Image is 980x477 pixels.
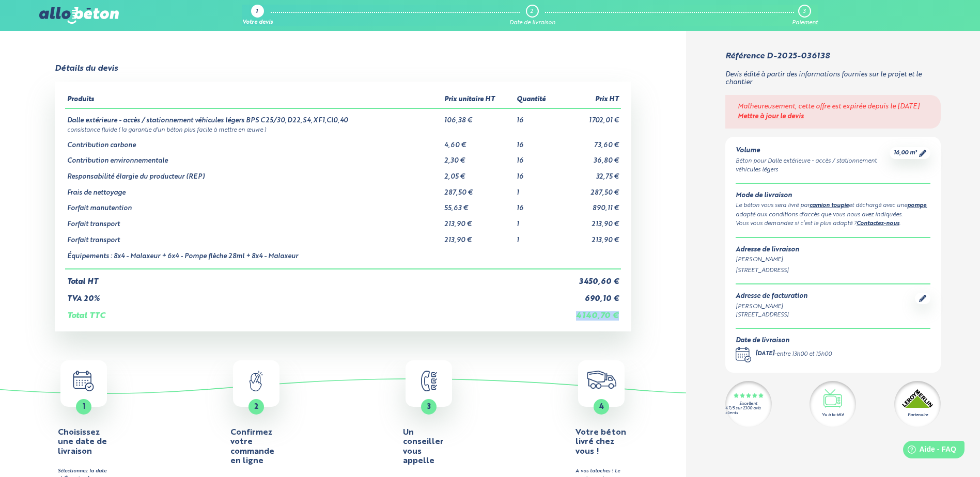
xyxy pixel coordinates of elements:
[65,125,620,134] td: consistance fluide ( la garantie d’un béton plus facile à mettre en œuvre )
[587,371,616,389] img: truck.c7a9816ed8b9b1312949.png
[558,165,621,181] td: 32,75 €
[442,134,515,150] td: 4,60 €
[65,149,442,165] td: Contribution environnementale
[558,134,621,150] td: 73,60 €
[736,157,890,174] div: Béton pour Dalle extérieure - accès / stationnement véhicules légers
[65,287,558,304] td: TVA 20%
[65,245,442,269] td: Équipements : 8x4 - Malaxeur + 6x4 - Pompe flèche 28ml + 8x4 - Malaxeur
[65,134,442,150] td: Contribution carbone
[738,113,804,121] button: Mettre à jour le devis
[230,428,282,466] h4: Confirmez votre commande en ligne
[515,108,558,125] td: 16
[515,149,558,165] td: 16
[558,229,621,245] td: 213,90 €
[442,181,515,197] td: 287,50 €
[739,402,757,406] div: Excellent
[822,412,844,418] div: Vu à la télé
[65,108,442,125] td: Dalle extérieure - accès / stationnement véhicules légers BPS C25/30,D22,S4,XF1,Cl0,40
[65,181,442,197] td: Frais de nettoyage
[55,64,118,73] div: Détails du devis
[736,256,930,264] div: [PERSON_NAME]
[515,165,558,181] td: 16
[736,192,930,200] div: Mode de livraison
[65,197,442,213] td: Forfait manutention
[755,350,832,359] div: -
[442,229,515,245] td: 213,90 €
[803,8,805,15] div: 3
[242,20,273,26] div: Votre devis
[857,221,899,227] a: Contactez-nous
[736,219,930,229] div: Vous vous demandez si c’est le plus adapté ? .
[736,266,930,275] div: [STREET_ADDRESS]
[558,197,621,213] td: 890,11 €
[736,147,890,155] div: Volume
[725,406,772,416] div: 4.7/5 sur 2300 avis clients
[442,197,515,213] td: 55,63 €
[242,5,273,26] a: 1 Votre devis
[515,134,558,150] td: 16
[515,229,558,245] td: 1
[515,213,558,229] td: 1
[725,71,941,86] p: Devis édité à partir des informations fournies sur le projet et le chantier
[254,403,259,410] span: 2
[558,287,621,304] td: 690,10 €
[736,246,930,254] div: Adresse de livraison
[558,269,621,287] td: 3 450,60 €
[427,403,431,410] span: 3
[442,92,515,108] th: Prix unitaire HT
[515,181,558,197] td: 1
[65,165,442,181] td: Responsabilité élargie du producteur (REP)
[442,108,515,125] td: 106,38 €
[738,103,928,111] div: Malheureusement, cette offre est expirée depuis le [DATE]
[755,350,774,359] div: [DATE]
[907,203,926,209] a: pompe
[558,213,621,229] td: 213,90 €
[65,213,442,229] td: Forfait transport
[599,403,604,410] span: 4
[810,203,849,209] a: camion toupie
[558,92,621,108] th: Prix HT
[65,269,558,287] td: Total HT
[515,92,558,108] th: Quantité
[530,8,533,15] div: 2
[256,9,258,15] div: 1
[736,303,807,311] div: [PERSON_NAME]
[776,350,832,359] div: entre 13h00 et 15h00
[509,5,555,26] a: 2 Date de livraison
[736,337,832,345] div: Date de livraison
[442,149,515,165] td: 2,30 €
[65,229,442,245] td: Forfait transport
[515,197,558,213] td: 16
[888,437,969,466] iframe: Help widget launcher
[558,108,621,125] td: 1 702,01 €
[908,412,928,418] div: Partenaire
[58,428,110,456] h4: Choisissez une date de livraison
[736,311,807,320] div: [STREET_ADDRESS]
[558,303,621,321] td: 4 140,70 €
[736,293,807,300] div: Adresse de facturation
[509,20,555,26] div: Date de livraison
[558,181,621,197] td: 287,50 €
[39,7,119,24] img: allobéton
[442,213,515,229] td: 213,90 €
[442,165,515,181] td: 2,05 €
[403,428,455,466] h4: Un conseiller vous appelle
[558,149,621,165] td: 36,80 €
[792,20,818,26] div: Paiement
[575,428,627,456] h4: Votre béton livré chez vous !
[792,5,818,26] a: 3 Paiement
[65,303,558,321] td: Total TTC
[725,52,830,61] div: Référence D-2025-036138
[65,92,442,108] th: Produits
[736,201,930,219] div: Le béton vous sera livré par et déchargé avec une , adapté aux conditions d'accès que vous nous a...
[83,403,85,410] span: 1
